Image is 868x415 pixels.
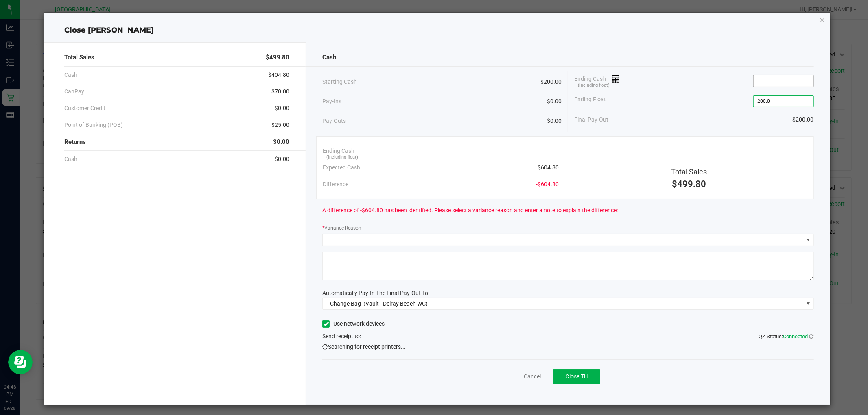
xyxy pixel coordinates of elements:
[322,343,406,351] span: Searching for receipt printers...
[322,333,361,339] span: Send receipt to:
[322,224,361,232] label: Variance Reason
[547,117,562,125] span: $0.00
[783,333,808,339] span: Connected
[540,78,562,86] span: $200.00
[64,53,94,62] span: Total Sales
[536,180,559,189] span: -$604.80
[538,163,559,172] span: $604.80
[322,53,336,62] span: Cash
[64,133,289,151] div: Returns
[266,53,289,62] span: $499.80
[547,97,562,106] span: $0.00
[268,71,289,79] span: $404.80
[322,290,429,296] span: Automatically Pay-In The Final Pay-Out To:
[327,154,359,161] span: (including float)
[322,97,341,106] span: Pay-Ins
[791,115,814,124] span: -$200.00
[578,82,610,89] span: (including float)
[8,350,33,374] iframe: Resource center
[566,373,588,380] span: Close Till
[671,167,707,176] span: Total Sales
[271,87,289,96] span: $70.00
[273,137,289,147] span: $0.00
[275,155,289,163] span: $0.00
[323,180,348,189] span: Difference
[322,206,618,215] span: A difference of -$604.80 has been identified. Please select a variance reason and enter a note to...
[64,87,84,96] span: CanPay
[64,71,77,79] span: Cash
[322,117,346,125] span: Pay-Outs
[363,300,428,307] span: (Vault - Delray Beach WC)
[271,121,289,129] span: $25.00
[44,25,830,36] div: Close [PERSON_NAME]
[323,163,360,172] span: Expected Cash
[759,333,814,339] span: QZ Status:
[672,179,706,189] span: $499.80
[524,372,541,381] a: Cancel
[574,95,606,107] span: Ending Float
[574,115,608,124] span: Final Pay-Out
[574,75,620,87] span: Ending Cash
[64,155,77,163] span: Cash
[275,104,289,113] span: $0.00
[330,300,361,307] span: Change Bag
[64,104,105,113] span: Customer Credit
[322,319,385,328] label: Use network devices
[553,369,600,384] button: Close Till
[323,147,354,155] span: Ending Cash
[322,78,357,86] span: Starting Cash
[64,121,123,129] span: Point of Banking (POB)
